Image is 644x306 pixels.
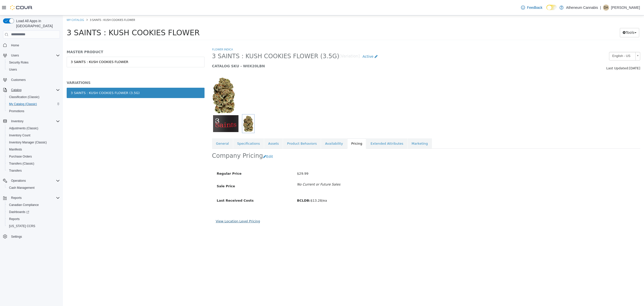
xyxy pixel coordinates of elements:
[9,178,28,184] button: Operations
[4,3,21,6] a: My Catalog
[7,108,60,114] span: Promotions
[154,183,191,187] span: Last Received Costs
[1,86,62,94] button: Catalog
[11,88,21,92] span: Catalog
[9,203,39,207] span: Canadian Compliance
[9,60,28,65] span: Security Roles
[9,68,17,72] span: Users
[154,169,172,173] span: Sale Price
[5,146,62,153] button: Manifests
[9,42,60,48] span: Home
[149,32,170,36] a: Flower Indica
[7,223,60,229] span: Washington CCRS
[11,78,26,82] span: Customers
[7,216,22,222] a: Reports
[7,139,49,145] a: Inventory Manager (Classic)
[1,52,62,59] button: Users
[9,234,24,240] a: Settings
[7,185,60,191] span: Cash Management
[9,102,37,106] span: My Catalog (Classic)
[7,67,19,73] a: Users
[5,139,62,146] button: Inventory Manager (Classic)
[7,59,60,66] span: Security Roles
[7,125,60,131] span: Adjustments (Classic)
[149,61,173,99] img: 150
[3,40,60,253] nav: Complex example
[5,94,62,101] button: Classification (Classic)
[9,109,24,113] span: Promotions
[7,139,60,145] span: Inventory Manager (Classic)
[546,37,571,45] span: English - US
[11,179,26,183] span: Operations
[9,162,34,166] span: Transfers (Classic)
[9,133,30,137] span: Inventory Count
[7,146,24,152] a: Manifests
[153,204,197,208] a: View Location Level Pricing
[546,5,557,10] input: Dark Mode
[7,168,60,174] span: Transfers
[603,5,609,11] div: Destiny Ashdown
[1,194,62,201] button: Reports
[304,123,344,134] a: Extended Attributes
[27,3,72,6] span: 3 SAINTS : KUSH COOKIES FLOWER
[7,154,60,160] span: Purchase Orders
[258,123,284,134] a: Availability
[9,186,34,190] span: Cash Management
[5,108,62,115] button: Promotions
[11,196,22,200] span: Reports
[5,125,62,132] button: Adjustments (Classic)
[7,101,39,107] a: My Catalog (Classic)
[9,233,60,239] span: Settings
[5,223,62,230] button: [US_STATE] CCRS
[276,39,297,43] small: [Variation]
[7,209,60,215] span: Dashboards
[7,108,26,114] a: Promotions
[7,132,60,138] span: Inventory Count
[9,126,38,130] span: Adjustments (Classic)
[4,41,142,52] a: 3 SAINTS : KUSH COOKIES FLOWER
[9,118,25,124] button: Inventory
[5,59,62,66] button: Security Roles
[7,185,36,191] a: Cash Management
[11,119,23,123] span: Inventory
[9,87,60,93] span: Catalog
[149,48,468,53] h5: CATALOG SKU - W0X20LBN
[7,161,36,167] a: Transfers (Classic)
[4,13,137,22] span: 3 SAINTS : KUSH COOKIES FLOWER
[1,118,62,125] button: Inventory
[11,235,22,239] span: Settings
[9,195,24,201] button: Reports
[284,123,303,134] a: Pricing
[7,146,60,152] span: Manifests
[7,202,41,208] a: Canadian Compliance
[9,52,21,58] button: Users
[527,5,542,10] span: Feedback
[9,224,35,228] span: [US_STATE] CCRS
[9,155,32,159] span: Purchase Orders
[9,195,60,201] span: Reports
[149,37,276,45] span: 3 SAINTS : KUSH COOKIES FLOWER (3.5G)
[9,169,22,173] span: Transfers
[10,5,33,10] img: Cova
[201,123,220,134] a: Assets
[9,77,60,83] span: Customers
[519,3,544,13] a: Feedback
[7,94,42,100] a: Classification (Classic)
[1,233,62,240] button: Settings
[604,5,608,11] span: DA
[14,18,60,28] span: Load All Apps in [GEOGRAPHIC_DATA]
[4,65,142,70] h5: VARIATIONS
[5,208,62,216] a: Dashboards
[234,156,246,160] span: $29.99
[300,39,310,43] span: Active
[7,209,31,215] a: Dashboards
[9,87,23,93] button: Catalog
[5,153,62,160] button: Purchase Orders
[5,167,62,174] button: Transfers
[5,216,62,223] button: Reports
[234,167,277,171] i: No Current or Future Sales
[170,123,201,134] a: Specifications
[8,75,77,80] div: 3 SAINTS : KUSH COOKIES FLOWER (3.5G)
[11,43,19,47] span: Home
